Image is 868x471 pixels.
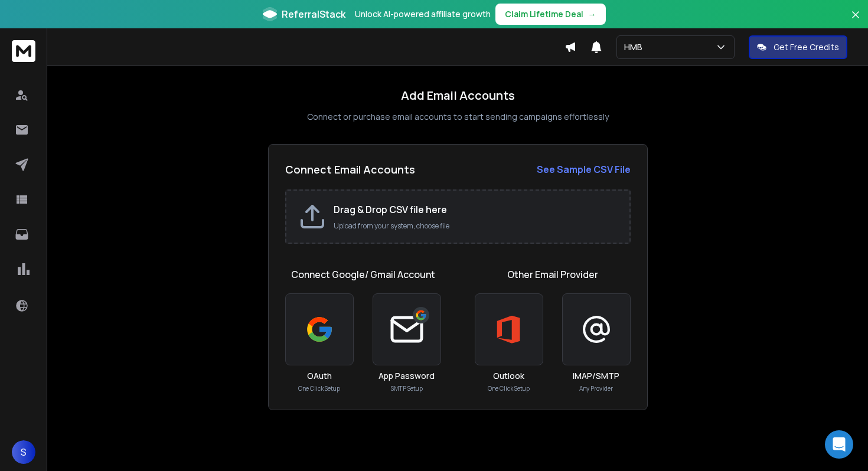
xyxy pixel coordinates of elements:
[825,430,853,459] div: Open Intercom Messenger
[488,384,530,393] p: One Click Setup
[391,384,423,393] p: SMTP Setup
[495,4,606,25] button: Claim Lifetime Deal→
[588,8,596,20] span: →
[537,163,631,176] strong: See Sample CSV File
[282,7,345,21] span: ReferralStack
[334,221,618,231] p: Upload from your system, choose file
[298,384,340,393] p: One Click Setup
[573,370,619,382] h3: IMAP/SMTP
[334,202,618,217] h2: Drag & Drop CSV file here
[12,440,35,464] button: S
[493,370,524,382] h3: Outlook
[774,41,839,53] p: Get Free Credits
[355,8,491,20] p: Unlock AI-powered affiliate growth
[749,35,847,59] button: Get Free Credits
[624,41,647,53] p: HMB
[307,370,332,382] h3: OAuth
[507,267,598,282] h1: Other Email Provider
[291,267,435,282] h1: Connect Google/ Gmail Account
[285,161,415,178] h2: Connect Email Accounts
[307,111,609,123] p: Connect or purchase email accounts to start sending campaigns effortlessly
[579,384,613,393] p: Any Provider
[378,370,435,382] h3: App Password
[401,87,515,104] h1: Add Email Accounts
[848,7,863,35] button: Close banner
[537,162,631,176] a: See Sample CSV File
